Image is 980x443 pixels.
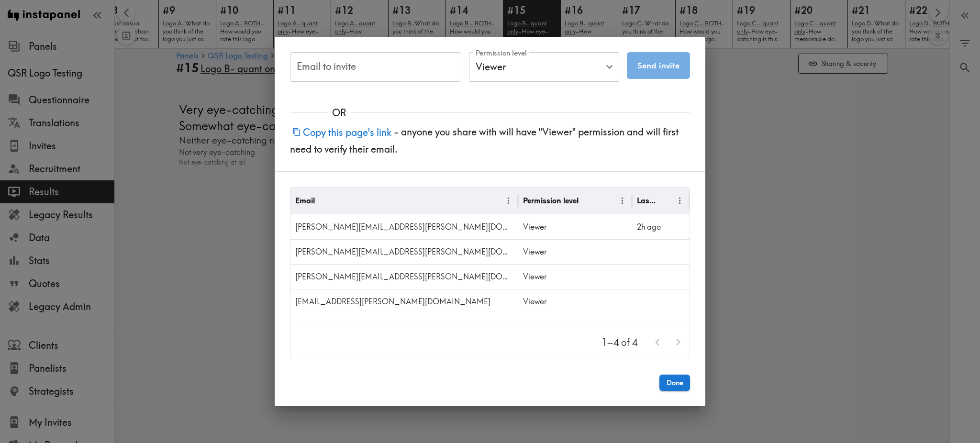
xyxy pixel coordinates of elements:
[523,196,579,205] div: Permission level
[672,193,687,208] button: Menu
[290,239,518,264] div: angie.huber@smashburger.com
[601,336,637,349] p: 1–4 of 4
[476,48,527,58] label: Permission level
[659,375,690,391] button: Done
[518,239,632,264] div: Viewer
[469,52,619,82] div: Viewer
[290,122,394,143] button: Copy this page's link
[658,193,673,208] button: Sort
[316,193,331,208] button: Sort
[637,196,657,205] div: Last Viewed
[615,193,630,208] button: Menu
[579,193,594,208] button: Sort
[290,264,518,289] div: brian.loeb@smashburger.com
[518,214,632,239] div: Viewer
[290,214,518,239] div: tom.ryan@jollibeegroup.com
[518,289,632,314] div: Viewer
[328,106,351,120] span: OR
[295,196,315,205] div: Email
[627,52,690,79] button: Send invite
[290,289,518,314] div: colby.clites@smashburger.com
[637,222,661,232] span: 2h ago
[275,120,705,171] div: - anyone you share with will have "Viewer" permission and will first need to verify their email.
[518,264,632,289] div: Viewer
[501,193,516,208] button: Menu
